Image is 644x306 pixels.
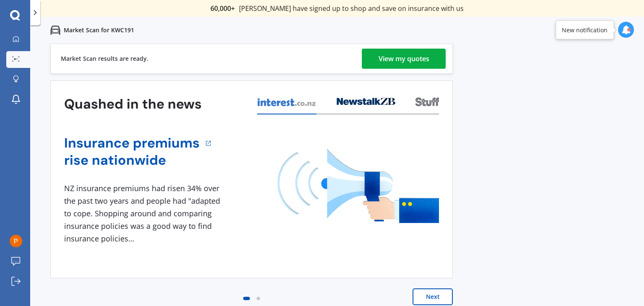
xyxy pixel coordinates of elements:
h3: Quashed in the news [64,96,202,113]
p: Market Scan for KWC191 [64,26,134,34]
button: Next [413,288,453,305]
div: View my quotes [379,49,429,69]
a: rise nationwide [64,152,200,169]
div: NZ insurance premiums had risen 34% over the past two years and people had "adapted to cope. Shop... [64,182,223,245]
img: car.f15378c7a67c060ca3f3.svg [50,25,60,35]
img: media image [278,149,439,223]
div: Market Scan results are ready. [61,44,148,73]
img: ACg8ocIB0tOkTgKUgUB3Aphl1QIDvZ36hNCiVpWbNjZPCNPtdw3_=s96-c [10,235,22,247]
div: New notification [562,26,608,34]
a: Insurance premiums [64,135,200,152]
a: View my quotes [362,49,446,69]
